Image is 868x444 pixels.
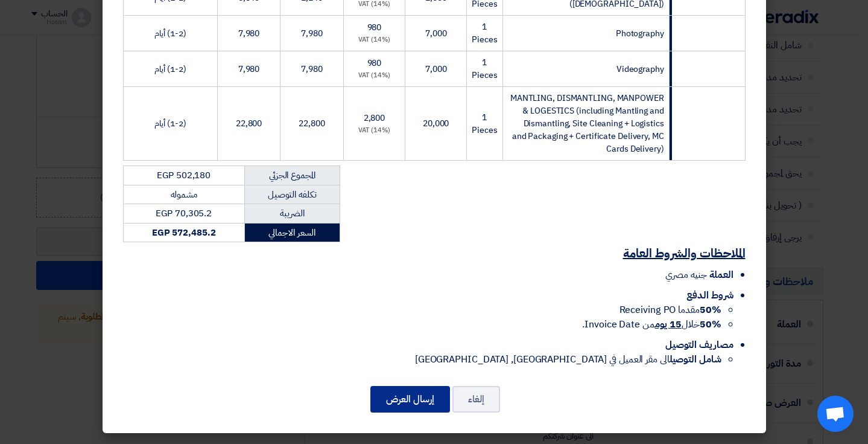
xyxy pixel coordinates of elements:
button: إلغاء [452,386,500,413]
span: 22,800 [236,117,262,130]
span: Videography [616,63,664,76]
span: 7,980 [238,63,260,76]
span: 980 [367,21,382,34]
span: (1-2) أيام [154,27,186,40]
span: 1 Pieces [472,111,497,137]
span: 20,000 [423,117,449,130]
span: 7,980 [301,63,323,76]
span: خلال من Invoice Date. [582,317,721,332]
span: 7,000 [425,27,447,40]
td: تكلفه التوصيل [244,185,340,204]
strong: EGP 572,485.2 [152,226,216,239]
div: (14%) VAT [349,126,400,136]
span: EGP 70,305.2 [156,207,212,220]
button: إرسال العرض [370,386,450,413]
u: الملاحظات والشروط العامة [623,244,746,262]
span: 22,800 [299,117,325,130]
span: مشموله [171,188,197,201]
span: 7,980 [301,27,323,40]
span: 2,800 [364,112,385,124]
td: المجموع الجزئي [244,166,340,185]
span: مقدما Receiving PO [619,303,721,317]
span: Photography [616,27,664,40]
span: العملة [709,268,733,282]
a: Open chat [817,396,854,432]
strong: 50% [700,303,721,317]
td: الضريبة [244,204,340,224]
div: (14%) VAT [349,71,400,81]
span: 7,980 [238,27,260,40]
li: الى مقر العميل في [GEOGRAPHIC_DATA], [GEOGRAPHIC_DATA] [123,352,721,367]
span: مصاريف التوصيل [665,338,733,352]
span: شروط الدفع [686,288,733,303]
span: 1 Pieces [472,56,497,82]
span: 980 [367,57,382,69]
u: 15 يوم [655,317,682,332]
div: (14%) VAT [349,35,400,45]
td: السعر الاجمالي [244,223,340,242]
span: 1 Pieces [472,21,497,46]
strong: 50% [700,317,721,332]
span: (1-2) أيام [154,117,186,130]
strong: شامل التوصيل [670,352,721,367]
span: MANTLING, DISMANTLING, MANPOWER & LOGESTICS (including Mantling and Dismantling, Site Cleaning + ... [510,92,664,155]
td: EGP 502,180 [123,166,244,185]
span: 7,000 [425,63,447,76]
span: (1-2) أيام [154,63,186,76]
span: جنيه مصري [665,268,707,282]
